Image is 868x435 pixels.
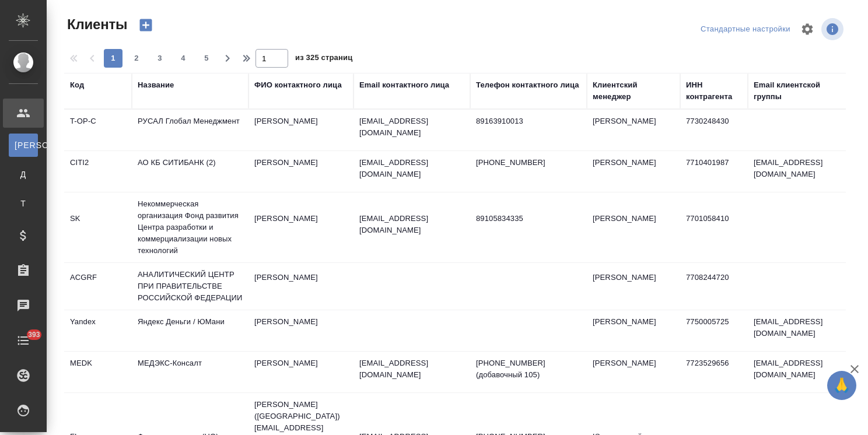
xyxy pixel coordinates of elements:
[359,213,464,236] p: [EMAIL_ADDRESS][DOMAIN_NAME]
[249,352,353,392] td: [PERSON_NAME]
[587,110,680,150] td: [PERSON_NAME]
[754,79,847,103] div: Email клиентской группы
[132,310,249,351] td: Яндекс Деньги / ЮМани
[249,110,353,150] td: [PERSON_NAME]
[476,157,581,169] p: [PHONE_NUMBER]
[476,115,581,127] p: 89163910013
[9,134,38,157] a: [PERSON_NAME]
[64,207,132,248] td: SK
[821,18,846,40] span: Посмотреть информацию
[15,198,32,209] span: Т
[150,49,169,68] button: 3
[249,266,353,307] td: [PERSON_NAME]
[587,352,680,392] td: [PERSON_NAME]
[686,79,742,103] div: ИНН контрагента
[70,79,84,91] div: Код
[15,169,32,180] span: Д
[832,373,852,398] span: 🙏
[132,263,249,310] td: АНАЛИТИЧЕСКИЙ ЦЕНТР ПРИ ПРАВИТЕЛЬСТВЕ РОССИЙСКОЙ ФЕДЕРАЦИИ
[138,79,174,91] div: Название
[587,310,680,351] td: [PERSON_NAME]
[249,310,353,351] td: [PERSON_NAME]
[132,151,249,192] td: АО КБ СИТИБАНК (2)
[64,352,132,392] td: MEDK
[359,115,464,139] p: [EMAIL_ADDRESS][DOMAIN_NAME]
[748,151,853,192] td: [EMAIL_ADDRESS][DOMAIN_NAME]
[587,151,680,192] td: [PERSON_NAME]
[64,110,132,150] td: T-OP-C
[127,49,146,68] button: 2
[748,310,853,351] td: [EMAIL_ADDRESS][DOMAIN_NAME]
[359,79,449,91] div: Email контактного лица
[3,326,44,355] a: 393
[827,371,856,400] button: 🙏
[359,157,464,180] p: [EMAIL_ADDRESS][DOMAIN_NAME]
[476,79,579,91] div: Телефон контактного лица
[748,352,853,392] td: [EMAIL_ADDRESS][DOMAIN_NAME]
[295,51,352,68] span: из 325 страниц
[132,352,249,392] td: МЕДЭКС-Консалт
[587,266,680,307] td: [PERSON_NAME]
[476,213,581,224] p: 89105834335
[793,15,821,43] span: Настроить таблицу
[9,163,38,186] a: Д
[593,79,674,103] div: Клиентский менеджер
[680,151,748,192] td: 7710401987
[127,52,146,64] span: 2
[359,357,464,381] p: [EMAIL_ADDRESS][DOMAIN_NAME]
[174,49,192,68] button: 4
[132,192,249,262] td: Некоммерческая организация Фонд развития Центра разработки и коммерциализации новых технологий
[680,110,748,150] td: 7730248430
[197,52,216,64] span: 5
[21,329,47,341] span: 393
[150,52,169,64] span: 3
[15,139,32,151] span: [PERSON_NAME]
[680,207,748,248] td: 7701058410
[698,20,793,38] div: split button
[64,266,132,307] td: ACGRF
[9,192,38,215] a: Т
[64,15,127,34] span: Клиенты
[64,151,132,192] td: CITI2
[197,49,216,68] button: 5
[680,266,748,307] td: 7708244720
[174,52,192,64] span: 4
[587,207,680,248] td: [PERSON_NAME]
[249,151,353,192] td: [PERSON_NAME]
[249,207,353,248] td: [PERSON_NAME]
[680,352,748,392] td: 7723529656
[64,310,132,351] td: Yandex
[132,110,249,150] td: РУСАЛ Глобал Менеджмент
[132,15,160,35] button: Создать
[254,79,342,91] div: ФИО контактного лица
[476,357,581,381] p: [PHONE_NUMBER] (добавочный 105)
[680,310,748,351] td: 7750005725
